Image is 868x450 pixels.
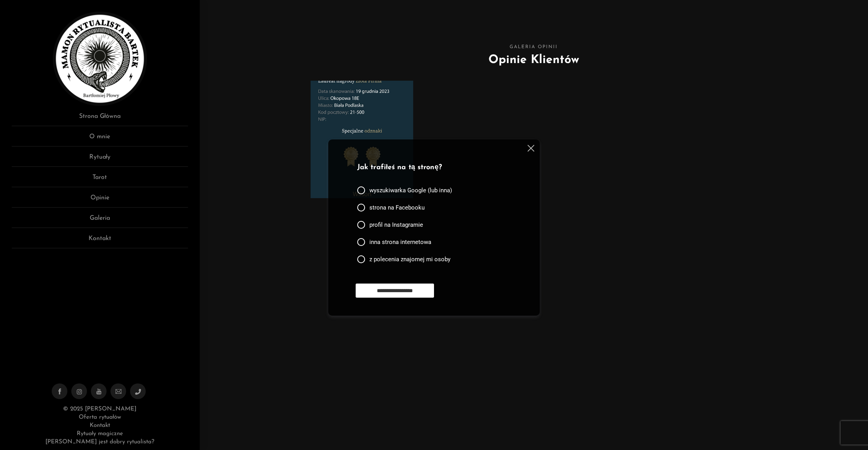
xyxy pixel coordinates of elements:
[369,255,450,263] span: z polecenia znajomej mi osoby
[12,132,188,146] a: O mnie
[53,12,147,106] img: Rytualista Bartek
[369,204,425,211] span: strona na Facebooku
[12,112,188,126] a: Strona Główna
[12,193,188,208] a: Opinie
[12,213,188,228] a: Galeria
[311,43,757,51] span: Galeria Opinii
[90,423,110,428] a: Kontakt
[528,145,534,152] img: cross.svg
[369,238,431,246] span: inna strona internetowa
[12,234,188,248] a: Kontakt
[45,439,154,445] a: [PERSON_NAME] jest dobry rytualista?
[12,152,188,167] a: Rytuały
[369,221,423,229] span: profil na Instagramie
[77,431,123,437] a: Rytuały magiczne
[79,414,121,420] a: Oferta rytuałów
[311,51,757,69] h1: Opinie Klientów
[357,163,508,173] p: Jak trafiłeś na tą stronę?
[369,186,452,194] span: wyszukiwarka Google (lub inna)
[12,173,188,187] a: Tarot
